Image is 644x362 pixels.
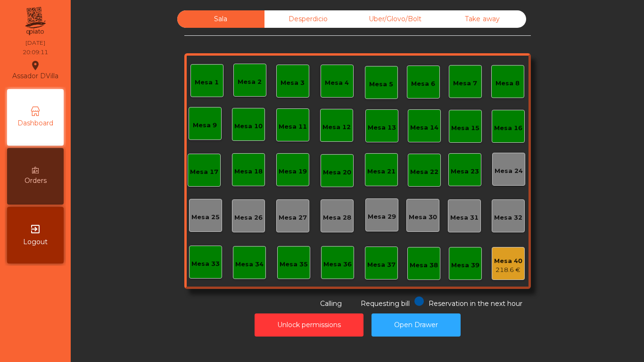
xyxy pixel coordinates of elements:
[234,122,263,131] div: Mesa 10
[234,167,263,176] div: Mesa 18
[367,260,396,270] div: Mesa 37
[235,260,264,269] div: Mesa 34
[323,213,351,222] div: Mesa 28
[255,313,363,337] button: Unlock permissions
[369,80,393,89] div: Mesa 5
[368,212,396,222] div: Mesa 29
[30,60,41,71] i: location_on
[325,78,349,88] div: Mesa 4
[323,260,352,269] div: Mesa 36
[410,123,438,132] div: Mesa 14
[238,77,262,87] div: Mesa 2
[411,79,435,89] div: Mesa 6
[451,167,479,176] div: Mesa 23
[494,123,522,133] div: Mesa 16
[25,176,47,186] span: Orders
[12,58,58,82] div: Assador DVilla
[409,213,437,222] div: Mesa 30
[450,213,479,222] div: Mesa 31
[23,48,48,57] div: 20:09:11
[281,78,305,88] div: Mesa 3
[495,166,523,176] div: Mesa 24
[367,167,396,176] div: Mesa 21
[410,261,438,270] div: Mesa 38
[195,78,219,87] div: Mesa 1
[279,213,307,222] div: Mesa 27
[23,237,48,247] span: Logout
[368,123,396,132] div: Mesa 13
[494,213,522,222] div: Mesa 32
[494,265,522,275] div: 218.6 €
[190,167,218,177] div: Mesa 17
[264,10,352,28] div: Desperdicio
[439,10,526,28] div: Take away
[494,256,522,266] div: Mesa 40
[453,79,477,88] div: Mesa 7
[322,123,351,132] div: Mesa 12
[361,299,410,308] span: Requesting bill
[323,168,351,177] div: Mesa 20
[410,167,438,177] div: Mesa 22
[25,39,45,47] div: [DATE]
[352,10,439,28] div: Uber/Glovo/Bolt
[24,5,47,38] img: qpiato
[191,259,220,269] div: Mesa 33
[280,260,308,269] div: Mesa 35
[372,313,461,337] button: Open Drawer
[30,223,41,235] i: exit_to_app
[191,213,220,222] div: Mesa 25
[279,167,307,176] div: Mesa 19
[17,118,53,128] span: Dashboard
[429,299,522,308] span: Reservation in the next hour
[234,213,263,222] div: Mesa 26
[279,122,307,132] div: Mesa 11
[320,299,342,308] span: Calling
[495,79,520,88] div: Mesa 8
[451,261,479,270] div: Mesa 39
[177,10,264,28] div: Sala
[451,123,479,133] div: Mesa 15
[193,121,217,130] div: Mesa 9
